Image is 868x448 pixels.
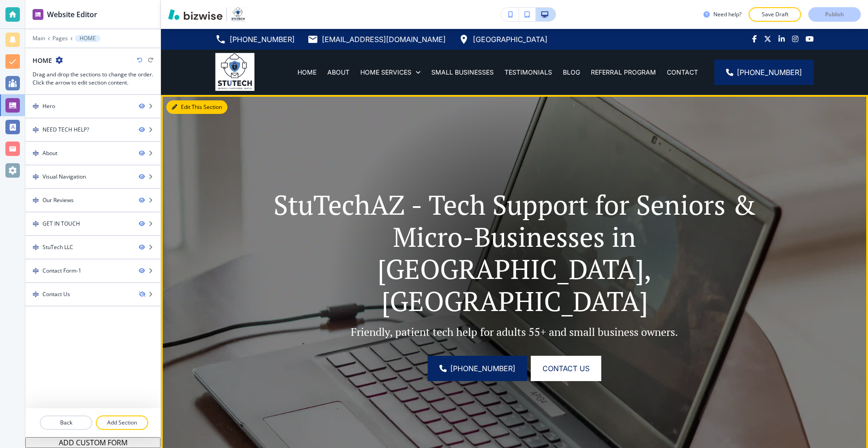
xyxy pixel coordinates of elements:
[450,363,515,374] span: [PHONE_NUMBER]
[33,174,39,180] img: Drag
[42,102,55,110] div: Hero
[322,33,446,46] p: [EMAIL_ADDRESS][DOMAIN_NAME]
[42,196,74,204] div: Our Reviews
[80,35,96,42] p: HOME
[33,291,39,297] img: Drag
[33,35,45,42] button: Main
[33,71,153,87] h3: Drag and drop the sections to change the order. Click the arrow to edit section content.
[166,100,227,114] button: Edit This Section
[360,68,411,77] p: HOME SERVICES
[760,10,789,19] p: Save Draft
[297,68,316,77] p: HOME
[52,35,68,42] button: Pages
[327,68,349,77] p: ABOUT
[473,33,547,46] p: [GEOGRAPHIC_DATA]
[215,53,255,91] img: StuTech
[25,236,160,259] div: DragStuTech LLC
[33,56,52,65] h2: HOME
[25,283,160,306] div: DragContact Us
[267,325,762,339] p: Friendly, patient tech help for adults 55+ and small business owners.
[25,118,160,141] div: DragNEED TECH HELP?
[667,68,698,77] p: CONTACT
[505,68,552,77] p: TESTIMONIALS
[33,9,43,20] img: editor icon
[458,33,547,46] a: [GEOGRAPHIC_DATA]
[714,60,814,85] a: [PHONE_NUMBER]
[25,212,160,235] div: DragGET IN TOUCH
[531,356,601,381] button: Contact Us
[542,363,590,374] span: Contact Us
[41,419,91,427] p: Back
[591,68,656,77] p: REFERRAL PROGRAM
[33,197,39,203] img: Drag
[42,290,70,298] div: Contact Us
[33,268,39,274] img: Drag
[42,267,81,275] div: Contact Form-1
[75,35,100,42] button: HOME
[33,221,39,227] img: Drag
[307,33,446,46] a: [EMAIL_ADDRESS][DOMAIN_NAME]
[33,150,39,156] img: Drag
[47,9,97,20] h2: Website Editor
[25,165,160,188] div: DragVisual Navigation
[267,189,762,317] p: StuTechAZ - Tech Support for Seniors & Micro-Businesses in [GEOGRAPHIC_DATA], [GEOGRAPHIC_DATA]
[42,149,57,157] div: About
[428,356,527,381] a: [PHONE_NUMBER]
[25,95,160,118] div: DragHero
[33,127,39,133] img: Drag
[96,415,148,430] button: Add Section
[231,7,245,22] img: Your Logo
[737,67,802,78] span: [PHONE_NUMBER]
[97,419,147,427] p: Add Section
[42,126,89,134] div: NEED TECH HELP?
[42,243,73,251] div: StuTech LLC
[215,33,295,46] a: [PHONE_NUMBER]
[25,142,160,165] div: DragAbout
[25,189,160,212] div: DragOur Reviews
[33,244,39,250] img: Drag
[42,173,86,181] div: Visual Navigation
[25,259,160,282] div: DragContact Form-1
[33,103,39,109] img: Drag
[749,7,801,22] button: Save Draft
[431,68,494,77] p: SMALL BUSINESSES
[563,68,580,77] p: BLOG
[40,415,92,430] button: Back
[230,33,295,46] p: [PHONE_NUMBER]
[713,10,741,19] h3: Need help?
[25,437,160,448] button: ADD CUSTOM FORM
[168,9,222,20] img: Bizwise Logo
[42,220,80,228] div: GET IN TOUCH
